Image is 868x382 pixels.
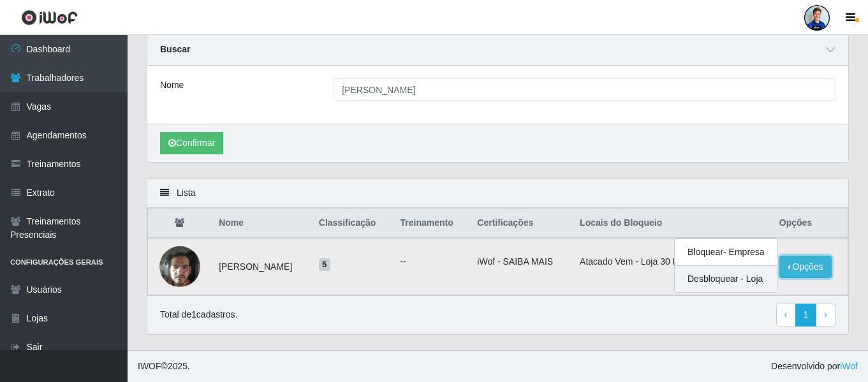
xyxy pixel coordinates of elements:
img: CoreUI Logo [21,10,78,26]
th: Nome [211,209,311,239]
span: © 2025 . [138,360,190,373]
span: 5 [319,258,330,271]
button: Confirmar [160,132,223,154]
div: Lista [147,179,848,208]
span: IWOF [138,361,161,371]
th: Opções [772,209,848,239]
li: Atacado Vem - Loja 30 Laranjeiras Velha [580,255,764,268]
input: Digite o Nome... [334,78,835,101]
ul: -- [401,255,462,268]
nav: pagination [776,304,835,327]
button: Desbloquear - Loja [675,266,777,292]
strong: Buscar [160,44,190,54]
td: [PERSON_NAME] [211,238,311,295]
button: Opções [779,256,832,278]
p: Total de 1 cadastros. [160,308,237,321]
span: Desenvolvido por [771,360,858,373]
button: Bloquear - Empresa [675,239,777,266]
a: 1 [795,304,817,327]
th: Treinamento [393,209,470,239]
span: ‹ [784,309,788,320]
a: Previous [776,304,796,327]
img: 1751312410869.jpeg [159,239,200,294]
a: iWof [840,361,858,371]
th: Certificações [469,209,572,239]
a: Next [816,304,835,327]
span: › [824,309,827,320]
label: Nome [160,78,184,92]
th: Classificação [311,209,393,239]
th: Locais do Bloqueio [572,209,772,239]
li: iWof - SAIBA MAIS [477,255,564,268]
